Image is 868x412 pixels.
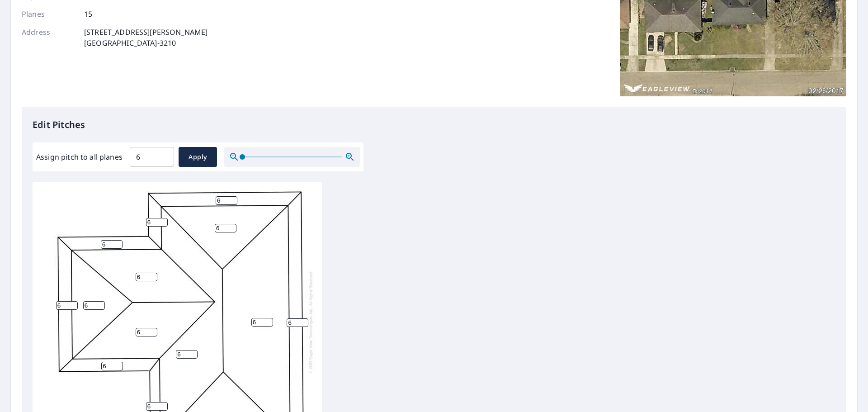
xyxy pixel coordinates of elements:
input: 00.0 [130,144,174,170]
span: Apply [186,152,210,163]
p: [STREET_ADDRESS][PERSON_NAME] [GEOGRAPHIC_DATA]-3210 [84,27,208,48]
p: 15 [84,9,92,19]
p: Planes [22,9,76,19]
p: Edit Pitches [33,118,835,132]
button: Apply [179,147,217,167]
p: Address [22,27,76,48]
label: Assign pitch to all planes [36,152,123,162]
